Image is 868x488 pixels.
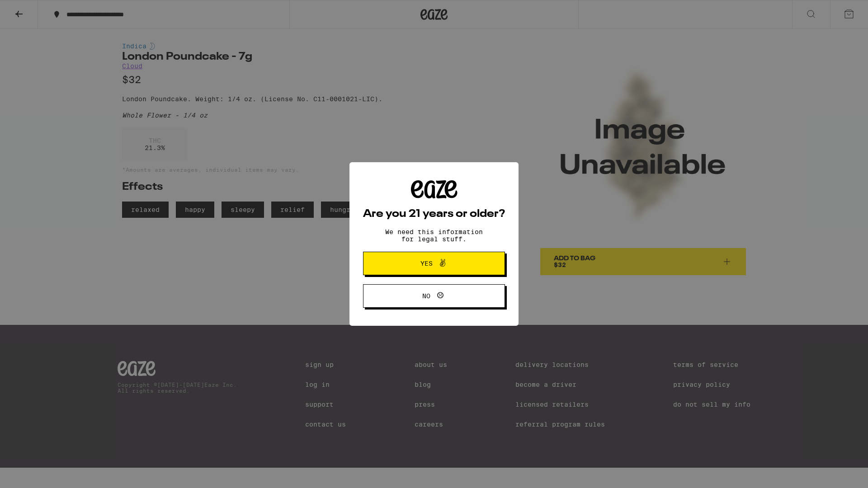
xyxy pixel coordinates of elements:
[363,284,505,308] button: No
[422,293,430,299] span: No
[377,228,491,243] p: We need this information for legal stuff.
[420,260,433,267] span: Yes
[363,252,505,275] button: Yes
[363,209,505,220] h2: Are you 21 years or older?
